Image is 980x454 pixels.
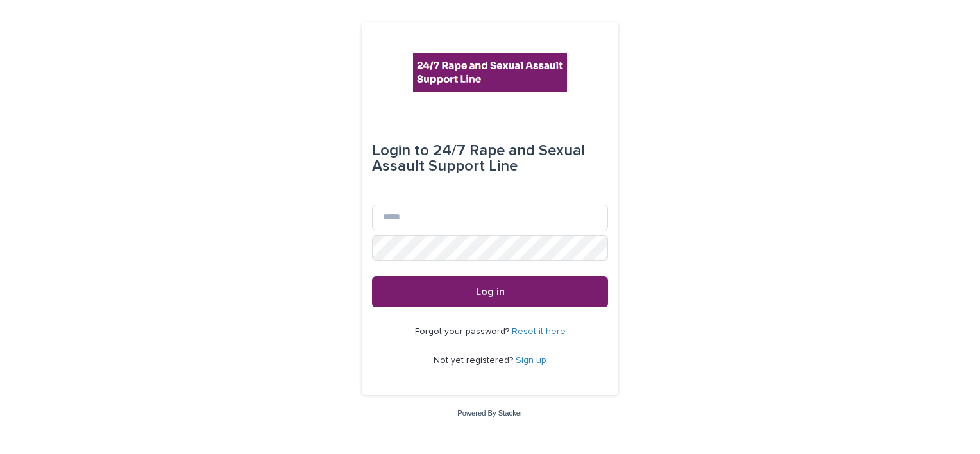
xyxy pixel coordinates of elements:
a: Reset it here [512,327,566,336]
span: Login to [372,143,429,158]
span: Not yet registered? [434,356,516,365]
span: Log in [476,287,505,297]
span: Forgot your password? [415,327,512,336]
a: Powered By Stacker [457,409,522,417]
img: rhQMoQhaT3yELyF149Cw [413,53,567,92]
div: 24/7 Rape and Sexual Assault Support Line [372,133,608,184]
button: Log in [372,276,608,307]
a: Sign up [516,356,546,365]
